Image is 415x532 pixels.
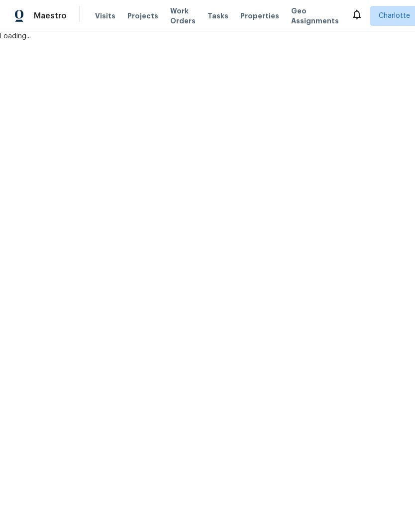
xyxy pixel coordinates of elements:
[207,12,228,19] span: Tasks
[291,6,339,26] span: Geo Assignments
[127,11,158,21] span: Projects
[170,6,196,26] span: Work Orders
[240,11,279,21] span: Properties
[379,11,410,21] span: Charlotte
[34,11,67,21] span: Maestro
[95,11,115,21] span: Visits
